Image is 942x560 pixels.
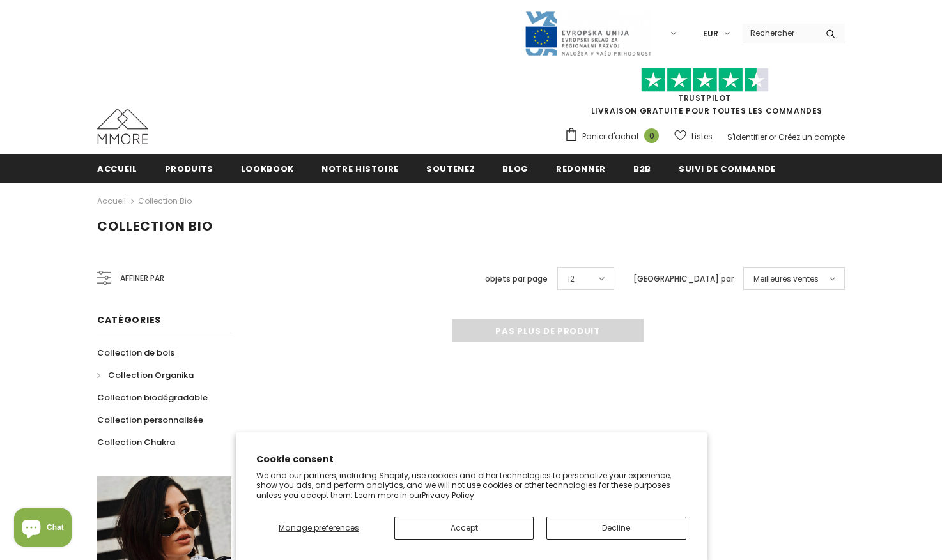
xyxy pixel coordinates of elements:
[633,273,734,285] label: [GEOGRAPHIC_DATA] par
[546,517,686,540] button: Decline
[633,163,651,175] span: B2B
[256,453,686,466] h2: Cookie consent
[564,73,845,116] span: LIVRAISON GRATUITE POUR TOUTES LES COMMANDES
[279,522,359,533] span: Manage preferences
[582,130,639,143] span: Panier d'achat
[138,195,192,206] a: Collection Bio
[97,431,175,453] a: Collection Chakra
[743,24,816,42] input: Search Site
[778,132,845,142] a: Créez un compte
[97,217,213,235] span: Collection Bio
[556,163,606,175] span: Redonner
[502,154,529,183] a: Blog
[97,391,208,404] span: Collection biodégradable
[241,163,294,175] span: Lookbook
[641,68,769,93] img: Faites confiance aux étoiles pilotes
[691,130,713,143] span: Listes
[321,154,399,183] a: Notre histoire
[485,273,548,285] label: objets par page
[97,409,203,431] a: Collection personnalisée
[241,154,294,183] a: Lookbook
[256,471,686,501] p: We and our partners, including Shopify, use cookies and other technologies to personalize your ex...
[10,508,75,550] inbox-online-store-chat: Shopify online store chat
[321,163,399,175] span: Notre histoire
[165,163,213,175] span: Produits
[703,27,718,40] span: EUR
[502,163,529,175] span: Blog
[568,273,575,285] span: 12
[674,125,713,148] a: Listes
[769,132,776,142] span: or
[679,154,776,183] a: Suivi de commande
[633,154,651,183] a: B2B
[165,154,213,183] a: Produits
[524,27,652,38] a: Javni Razpis
[97,386,208,409] a: Collection biodégradable
[524,10,652,57] img: Javni Razpis
[564,127,665,146] a: Panier d'achat 0
[422,490,474,501] a: Privacy Policy
[108,369,194,381] span: Collection Organika
[727,132,767,142] a: S'identifier
[97,163,137,175] span: Accueil
[556,154,606,183] a: Redonner
[97,314,161,326] span: Catégories
[97,347,174,359] span: Collection de bois
[256,517,382,540] button: Manage preferences
[679,163,776,175] span: Suivi de commande
[678,93,731,103] a: TrustPilot
[97,109,148,144] img: Cas MMORE
[394,517,534,540] button: Accept
[426,163,475,175] span: soutenez
[97,342,174,364] a: Collection de bois
[753,273,819,285] span: Meilleures ventes
[97,436,175,448] span: Collection Chakra
[97,414,203,426] span: Collection personnalisée
[97,193,126,209] a: Accueil
[120,271,164,285] span: Affiner par
[97,364,194,386] a: Collection Organika
[426,154,475,183] a: soutenez
[644,128,659,143] span: 0
[97,154,137,183] a: Accueil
